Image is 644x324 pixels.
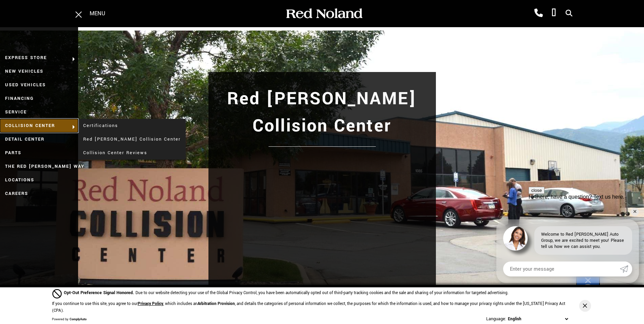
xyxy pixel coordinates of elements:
iframe: podium webchat widget prompt [529,187,644,260]
button: Close Button [579,300,591,312]
img: Red Noland Auto Group [285,8,363,20]
a: Submit [620,262,632,276]
span: Opt-Out Preference Signal Honored . [64,290,135,296]
div: Due to our website detecting your use of the Global Privacy Control, you have been automatically ... [64,289,509,296]
div: Welcome to Red [PERSON_NAME] Auto Group, we are excited to meet you! Please tell us how we can as... [534,226,632,255]
a: Collision Center Reviews [78,146,186,160]
a: Privacy Policy [138,301,163,307]
div: Powered by [52,318,87,322]
h1: Red [PERSON_NAME] Collision Center [215,85,429,140]
strong: Arbitration Provision [198,301,235,307]
p: If you continue to use this site, you agree to our , which includes an , and details the categori... [52,301,565,313]
a: Red [PERSON_NAME] Collision Center [78,132,186,146]
a: ComplyAuto [70,317,87,322]
img: Agent profile photo [503,226,528,251]
a: Certifications [78,119,186,132]
div: Language: [486,317,506,321]
input: Enter your message [503,262,620,276]
select: Language Select [506,316,570,323]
